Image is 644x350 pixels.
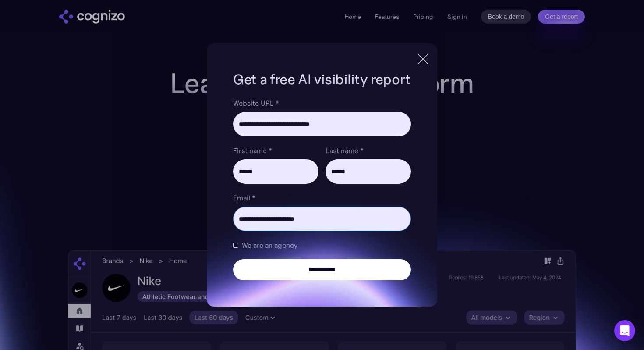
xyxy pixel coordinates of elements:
[233,193,411,203] label: Email *
[326,145,411,156] label: Last name *
[242,240,297,250] span: We are an agency
[233,98,411,108] label: Website URL *
[233,70,411,89] h1: Get a free AI visibility report
[614,320,635,341] div: Open Intercom Messenger
[233,145,318,156] label: First name *
[233,98,411,280] form: Brand Report Form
